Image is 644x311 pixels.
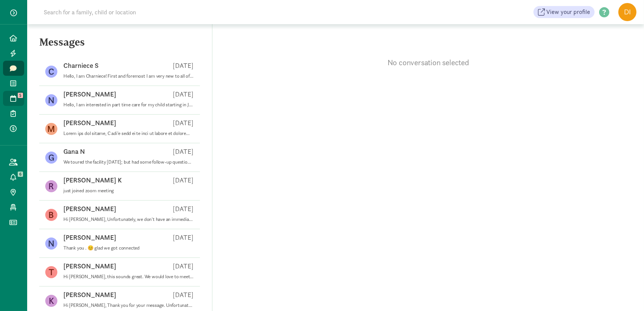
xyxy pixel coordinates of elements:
[173,61,194,70] p: [DATE]
[63,61,98,70] p: Charniece S
[45,266,57,278] figure: T
[173,90,194,99] p: [DATE]
[173,233,194,242] p: [DATE]
[45,180,57,192] figure: R
[173,118,194,127] p: [DATE]
[63,130,194,136] p: Lorem ips dol sitame, C adi'e sedd ei te inci ut labore et dolorem aliquae adminimv quisnost. Ex ...
[63,262,116,271] p: [PERSON_NAME]
[18,93,23,98] span: 5
[63,90,116,99] p: [PERSON_NAME]
[63,102,194,108] p: Hello, I am interested in part time care for my child starting in January. Is this something you ...
[63,245,194,251] p: Thank you . 😊 glad we got connected
[173,147,194,156] p: [DATE]
[39,5,251,20] input: Search for a family, child or location
[63,233,116,242] p: [PERSON_NAME]
[45,66,57,78] figure: C
[173,290,194,299] p: [DATE]
[63,176,122,185] p: [PERSON_NAME] K
[546,8,590,17] span: View your profile
[63,302,194,308] p: Hi [PERSON_NAME], Thank you for your message. Unfortunately, we offer full time care (rates) only...
[3,170,24,185] a: 6
[63,147,85,156] p: Gana N
[533,6,595,18] a: View your profile
[45,209,57,221] figure: B
[63,159,194,165] p: We toured the facility [DATE]; but had some follow-up questions. We hope someone can answer the q...
[45,152,57,164] figure: G
[45,237,57,250] figure: N
[45,295,57,307] figure: K
[3,91,24,106] a: 5
[63,290,116,299] p: [PERSON_NAME]
[63,274,194,280] p: Hi [PERSON_NAME], this sounds great. We would love to meet [PERSON_NAME], so we are happy to have...
[173,262,194,271] p: [DATE]
[63,204,116,213] p: [PERSON_NAME]
[63,216,194,222] p: Hi [PERSON_NAME], Unfortunately, we don't have an immediate opening for that age group, but we do...
[18,172,23,177] span: 6
[63,118,116,127] p: [PERSON_NAME]
[173,176,194,185] p: [DATE]
[63,73,194,79] p: Hello, I am Charniece! First and foremost I am very new to all of this so I’m not as well versed....
[45,94,57,106] figure: N
[27,36,212,54] h5: Messages
[63,188,194,194] p: just joined zoom meeting
[45,123,57,135] figure: M
[173,204,194,213] p: [DATE]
